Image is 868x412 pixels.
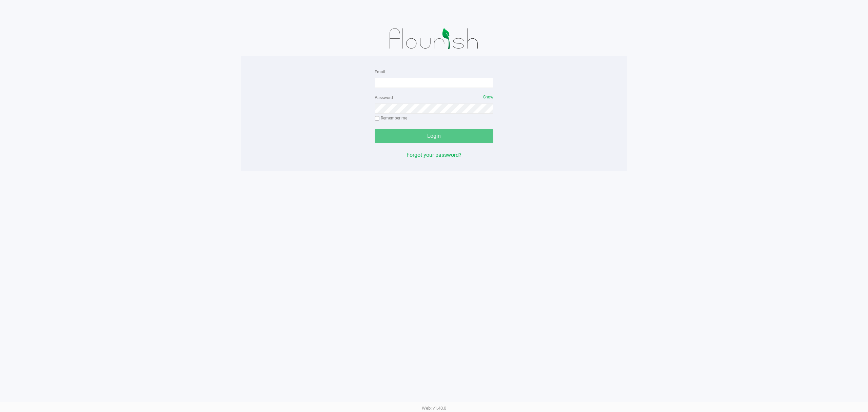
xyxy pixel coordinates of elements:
span: Show [483,95,493,99]
label: Remember me [375,115,407,121]
label: Password [375,95,393,101]
input: Remember me [375,116,379,121]
label: Email [375,69,385,75]
span: Web: v1.40.0 [422,406,446,411]
button: Forgot your password? [407,151,461,159]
